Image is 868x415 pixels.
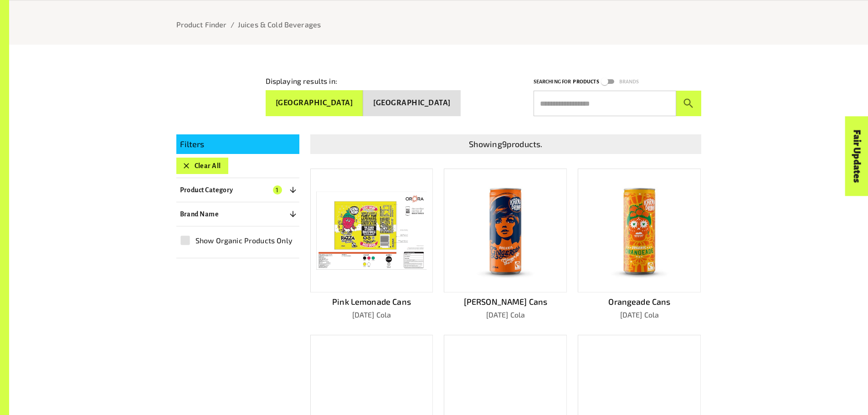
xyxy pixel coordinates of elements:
[578,309,701,320] p: [DATE] Cola
[578,296,701,308] p: Orangeade Cans
[231,19,234,30] li: /
[444,169,567,320] a: [PERSON_NAME] Cans[DATE] Cola
[534,77,571,86] p: Searching for
[578,169,701,320] a: Orangeade Cans[DATE] Cola
[310,296,433,308] p: Pink Lemonade Cans
[238,20,321,29] a: Juices & Cold Beverages
[310,309,433,320] p: [DATE] Cola
[176,158,228,174] button: Clear All
[444,296,567,308] p: [PERSON_NAME] Cans
[176,206,299,222] button: Brand Name
[176,19,701,30] nav: breadcrumb
[176,20,227,29] a: Product Finder
[444,309,567,320] p: [DATE] Cola
[180,138,296,150] p: Filters
[266,76,337,87] p: Displaying results in:
[180,209,219,220] p: Brand Name
[314,138,698,150] p: Showing 9 products.
[363,90,461,116] button: [GEOGRAPHIC_DATA]
[266,90,364,116] button: [GEOGRAPHIC_DATA]
[180,184,233,195] p: Product Category
[619,77,639,86] p: Brands
[273,185,282,195] span: 1
[310,169,433,320] a: Pink Lemonade Cans[DATE] Cola
[573,77,599,86] p: Products
[176,182,299,198] button: Product Category
[195,235,293,246] span: Show Organic Products Only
